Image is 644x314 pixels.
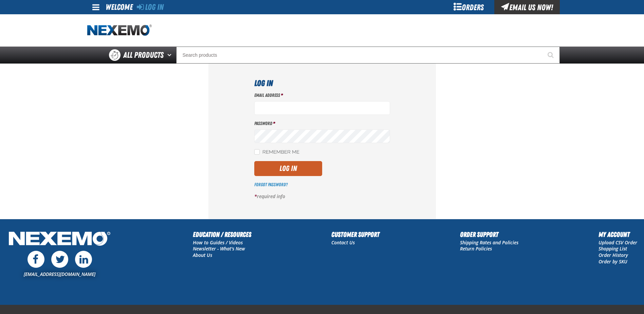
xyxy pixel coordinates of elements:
[193,239,243,246] a: How to Guides / Videos
[254,193,390,200] p: required info
[331,229,380,240] h2: Customer Support
[123,49,164,61] span: All Products
[193,245,245,252] a: Newsletter - What's New
[87,24,152,36] a: Home
[193,229,251,240] h2: Education / Resources
[176,47,560,64] input: Search
[137,2,164,12] a: Log In
[599,229,637,240] h2: My Account
[460,245,492,252] a: Return Policies
[254,77,390,89] h1: Log In
[331,239,355,246] a: Contact Us
[254,149,260,155] input: Remember Me
[254,149,299,156] label: Remember Me
[254,161,322,176] button: Log In
[599,239,637,246] a: Upload CSV Order
[254,92,390,99] label: Email Address
[599,252,628,258] a: Order History
[599,258,627,265] a: Order by SKU
[460,239,518,246] a: Shipping Rates and Policies
[165,47,176,64] button: Open All Products pages
[193,252,212,258] a: About Us
[460,229,518,240] h2: Order Support
[7,229,112,249] img: Nexemo Logo
[254,120,390,127] label: Password
[254,182,288,187] a: Forgot Password?
[87,24,152,36] img: Nexemo logo
[599,245,627,252] a: Shopping List
[543,47,560,64] button: Start Searching
[24,271,95,277] a: [EMAIL_ADDRESS][DOMAIN_NAME]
